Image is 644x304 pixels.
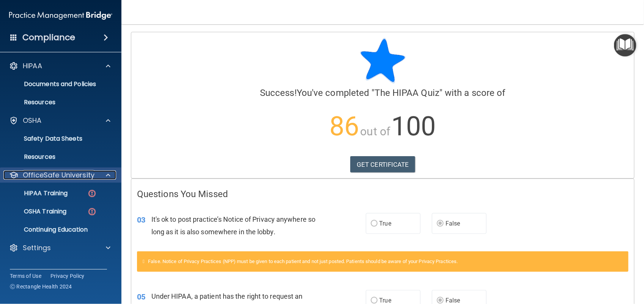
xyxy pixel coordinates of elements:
span: out of [361,125,390,138]
span: False [446,220,460,227]
span: False. Notice of Privacy Practices (NPP) must be given to each patient and not just posted. Patie... [148,259,458,264]
span: Success! [260,88,297,98]
input: False [437,298,444,304]
a: OfficeSafe University [9,171,110,180]
p: HIPAA Training [5,190,68,197]
p: Documents and Policies [5,80,109,88]
p: Continuing Education [5,226,109,233]
p: Resources [5,153,109,161]
p: OSHA Training [5,208,66,215]
span: False [446,297,460,304]
span: The HIPAA Quiz [375,88,439,98]
span: True [379,220,391,227]
p: Resources [5,99,109,106]
p: Settings [23,243,51,252]
input: True [371,221,378,227]
img: blue-star-rounded.9d042014.png [360,38,406,83]
p: OSHA [23,116,42,125]
input: False [437,221,444,227]
span: 86 [329,111,359,142]
span: Ⓒ Rectangle Health 2024 [10,283,72,290]
p: OfficeSafe University [23,171,94,180]
span: 100 [391,111,436,142]
img: PMB logo [9,8,112,23]
a: Settings [9,243,110,252]
a: Privacy Policy [50,272,85,280]
span: 03 [137,215,145,224]
h4: Questions You Missed [137,189,628,199]
button: Open Resource Center [614,34,636,56]
a: OSHA [9,116,110,125]
a: HIPAA [9,61,110,71]
h4: You've completed " " with a score of [137,88,628,98]
span: True [379,297,391,304]
span: It's ok to post practice’s Notice of Privacy anywhere so long as it is also somewhere in the lobby. [151,215,316,236]
p: HIPAA [23,61,42,71]
a: GET CERTIFICATE [350,156,415,173]
input: True [371,298,378,304]
span: 05 [137,292,145,301]
h4: Compliance [22,32,75,43]
p: Safety Data Sheets [5,135,109,143]
a: Terms of Use [10,272,41,280]
img: danger-circle.6113f641.png [87,189,97,198]
img: danger-circle.6113f641.png [87,207,97,216]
